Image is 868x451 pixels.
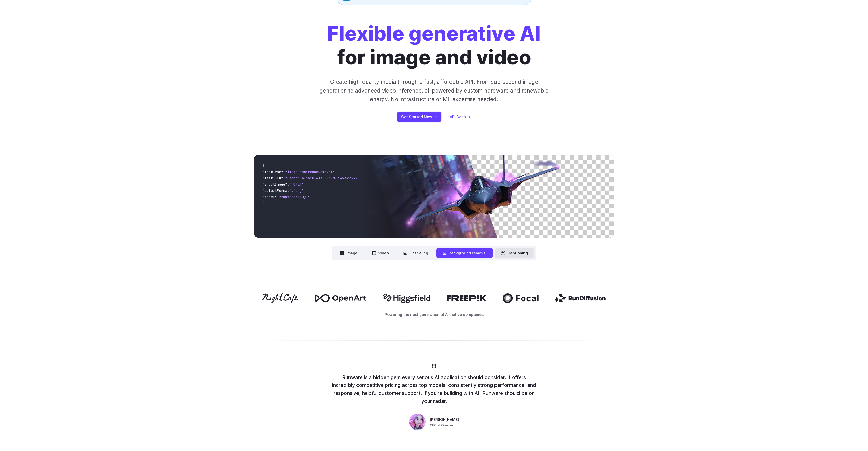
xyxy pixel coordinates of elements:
strong: Flexible generative AI [327,21,541,46]
span: "taskType" [262,170,283,174]
button: Background removal [436,248,493,258]
span: "6adbb68a-ca18-41af-969d-23e65cc2729c" [285,176,364,181]
span: { [262,163,265,168]
span: } [262,201,265,205]
a: Get Started Now [397,112,441,122]
button: Video [366,248,395,258]
span: "runware:110@1" [279,194,310,199]
span: : [291,188,293,193]
span: : [277,194,279,199]
span: "png" [293,188,304,193]
img: Futuristic stealth jet streaking through a neon-lit cityscape with glowing purple exhaust [362,155,614,238]
p: Runware is a hidden gem every serious AI application should consider. It offers incredibly compet... [331,373,537,405]
span: , [304,182,306,187]
span: "taskUUID" [262,176,283,181]
button: Image [334,248,364,258]
button: Captioning [495,248,534,258]
span: "imageBackgroundRemoval" [285,170,335,174]
span: : [283,170,285,174]
span: CEO at OpenArt [430,423,455,428]
p: Create high-quality media through a fast, affordable API. From sub-second image generation to adv... [319,78,549,103]
span: "[URL]" [289,182,304,187]
span: , [310,194,312,199]
span: , [304,188,306,193]
span: "inputImage" [262,182,287,187]
p: Powering the next generation of AI-native companies [254,312,614,318]
button: Upscaling [397,248,434,258]
a: API Docs [450,114,471,120]
span: "model" [262,194,277,199]
span: , [335,170,337,174]
span: "outputFormat" [262,188,291,193]
img: Person [409,414,426,430]
span: : [283,176,285,181]
h1: for image and video [327,22,541,69]
span: [PERSON_NAME] [430,417,459,423]
span: : [287,182,289,187]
